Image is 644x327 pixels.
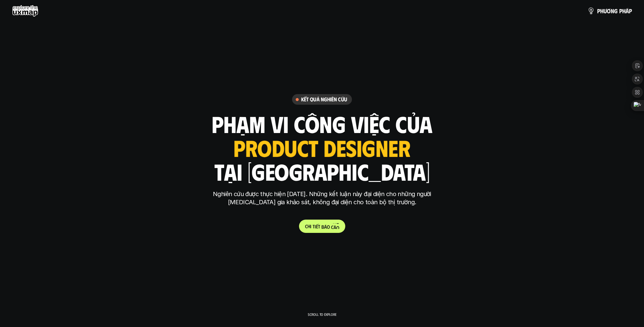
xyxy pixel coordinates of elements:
span: ơ [607,8,611,14]
a: Chitiếtbáocáo [299,220,345,233]
span: g [614,8,618,14]
span: h [622,8,626,14]
h1: phạm vi công việc của [212,111,432,136]
span: h [600,8,603,14]
span: p [619,8,622,14]
span: p [629,8,632,14]
span: á [626,8,629,14]
h6: Kết quả nghiên cứu [301,96,347,103]
span: p [597,8,600,14]
a: phươngpháp [587,5,632,17]
span: n [611,8,614,14]
p: Scroll to explore [308,312,337,316]
h1: tại [GEOGRAPHIC_DATA] [214,159,430,184]
span: ư [603,8,607,14]
p: Nghiên cứu được thực hiện [DATE]. Những kết luận này đại diện cho những người [MEDICAL_DATA] gia ... [209,190,435,206]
